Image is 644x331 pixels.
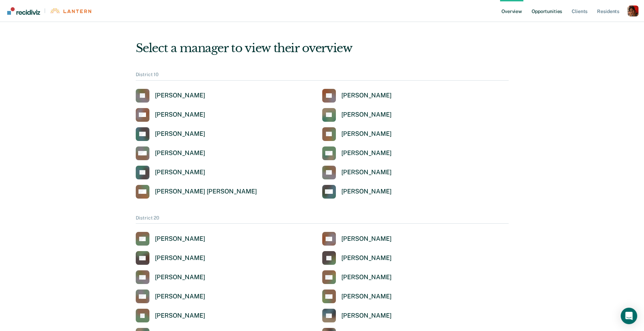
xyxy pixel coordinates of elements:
[155,188,257,196] div: [PERSON_NAME] [PERSON_NAME]
[341,254,392,262] div: [PERSON_NAME]
[322,108,392,122] a: [PERSON_NAME]
[322,146,392,160] a: [PERSON_NAME]
[155,312,205,320] div: [PERSON_NAME]
[322,232,392,246] a: [PERSON_NAME]
[155,293,205,300] div: [PERSON_NAME]
[7,7,40,15] img: Recidiviz
[136,72,509,81] div: District 10
[155,254,205,262] div: [PERSON_NAME]
[341,92,392,99] div: [PERSON_NAME]
[136,270,205,284] a: [PERSON_NAME]
[136,108,205,122] a: [PERSON_NAME]
[155,111,205,119] div: [PERSON_NAME]
[322,185,392,199] a: [PERSON_NAME]
[136,309,205,322] a: [PERSON_NAME]
[136,41,509,55] div: Select a manager to view their overview
[322,270,392,284] a: [PERSON_NAME]
[341,312,392,320] div: [PERSON_NAME]
[136,89,205,103] a: [PERSON_NAME]
[341,293,392,300] div: [PERSON_NAME]
[136,166,205,179] a: [PERSON_NAME]
[322,309,392,322] a: [PERSON_NAME]
[341,111,392,119] div: [PERSON_NAME]
[155,235,205,243] div: [PERSON_NAME]
[136,251,205,265] a: [PERSON_NAME]
[155,149,205,157] div: [PERSON_NAME]
[322,289,392,303] a: [PERSON_NAME]
[341,235,392,243] div: [PERSON_NAME]
[136,185,257,199] a: [PERSON_NAME] [PERSON_NAME]
[341,168,392,176] div: [PERSON_NAME]
[322,89,392,103] a: [PERSON_NAME]
[136,127,205,141] a: [PERSON_NAME]
[155,168,205,176] div: [PERSON_NAME]
[341,188,392,196] div: [PERSON_NAME]
[136,146,205,160] a: [PERSON_NAME]
[628,5,639,16] button: Profile dropdown button
[136,232,205,246] a: [PERSON_NAME]
[621,308,637,324] div: Open Intercom Messenger
[322,166,392,179] a: [PERSON_NAME]
[341,130,392,138] div: [PERSON_NAME]
[50,8,91,13] img: Lantern
[155,273,205,281] div: [PERSON_NAME]
[322,127,392,141] a: [PERSON_NAME]
[136,215,509,224] div: District 20
[322,251,392,265] a: [PERSON_NAME]
[341,273,392,281] div: [PERSON_NAME]
[40,8,50,14] span: |
[155,92,205,99] div: [PERSON_NAME]
[155,130,205,138] div: [PERSON_NAME]
[341,149,392,157] div: [PERSON_NAME]
[136,289,205,303] a: [PERSON_NAME]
